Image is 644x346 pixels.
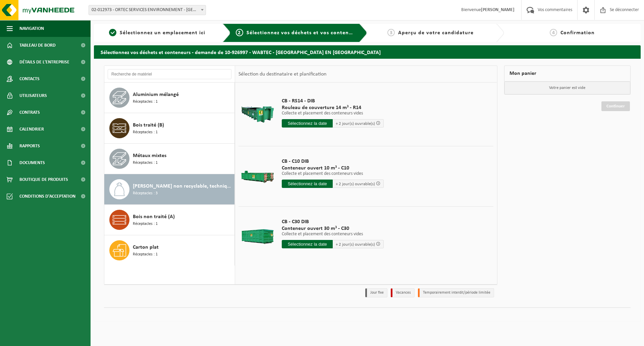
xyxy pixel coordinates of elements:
[423,291,490,295] font: Temporairement interdit/période limitée
[370,291,384,295] font: Jour fixe
[133,222,158,226] font: Réceptacles : 1
[120,30,205,36] font: Sélectionnez un emplacement ici
[133,252,158,256] font: Réceptacles : 1
[19,26,44,31] font: Navigation
[133,153,166,158] font: Métaux mixtes
[509,71,536,76] font: Mon panier
[396,291,411,295] font: Vacances
[104,205,235,235] button: Bois non traité (A) Réceptacles : 1
[282,165,349,171] font: Conteneur ouvert 10 m³ - C10
[104,144,235,174] button: Métaux mixtes Réceptacles : 1
[282,232,363,237] font: Collecte et placement des conteneurs vides
[549,86,585,90] font: Votre panier est vide
[104,174,235,205] button: [PERSON_NAME] non recyclable, techniquement incombustible (combustible) Réceptacles : 3
[19,93,47,98] font: Utilisateurs
[133,184,311,189] font: [PERSON_NAME] non recyclable, techniquement incombustible (combustible)
[104,83,235,113] button: Aluminium mélangé Réceptacles : 1
[89,5,206,15] span: 02-012973 - ORTEC SERVICES ENVIRONNEMENT - AMIENS
[133,130,158,134] font: Réceptacles : 1
[560,30,595,36] font: Confirmation
[133,122,164,128] font: Bois traité (B)
[111,30,114,36] font: 1
[133,100,158,104] font: Réceptacles : 1
[282,180,333,188] input: Sélectionnez la date
[19,127,44,132] font: Calendrier
[19,194,75,199] font: Conditions d'acceptation
[282,226,349,231] font: Conteneur ouvert 30 m³ - C30
[238,30,241,36] font: 2
[336,242,375,247] font: + 2 jour(s) ouvrable(s)
[238,71,326,77] font: Sélection du destinataire et planification
[282,240,333,248] input: Sélectionnez la date
[282,219,309,225] font: CB - C30 DIB
[538,7,572,12] font: Vos commentaires
[336,121,375,126] font: + 2 jour(s) ouvrable(s)
[282,119,333,128] input: Sélectionnez la date
[282,98,315,104] font: CB - RS14 - DIB
[282,171,363,176] font: Collecte et placement des conteneurs vides
[133,245,159,250] font: Carton plat
[133,92,179,97] font: Aluminium mélangé
[133,191,158,195] font: Réceptacles : 3
[282,159,309,164] font: CB - C10 DIB
[398,30,474,36] font: Aperçu de votre candidature
[606,104,625,108] font: Continuer
[89,5,206,15] span: 02-012973 - ORTEC SERVICES ENVIRONNEMENT - AMIENS
[19,110,40,115] font: Contrats
[104,235,235,265] button: Carton plat Réceptacles : 1
[133,214,175,219] font: Bois non traité (A)
[19,160,45,165] font: Documents
[19,144,40,149] font: Rapports
[282,111,363,116] font: Collecte et placement des conteneurs vides
[19,60,69,65] font: Détails de l'entreprise
[610,7,639,12] font: Se déconnecter
[133,161,158,165] font: Réceptacles : 1
[92,7,227,12] font: 02-012973 - ORTEC SERVICES ENVIRONNEMENT - [GEOGRAPHIC_DATA]
[552,30,555,36] font: 4
[481,7,515,12] font: [PERSON_NAME]
[19,177,68,182] font: Boutique de produits
[19,77,40,82] font: Contacts
[601,101,630,111] a: Continuer
[19,43,56,48] font: Tableau de bord
[336,182,375,186] font: + 2 jour(s) ouvrable(s)
[247,30,360,36] font: Sélectionnez vos déchets et vos conteneurs
[104,113,235,144] button: Bois traité (B) Réceptacles : 1
[101,50,381,55] font: Sélectionnez vos déchets et conteneurs - demande de 10-926997 - WABTEC - [GEOGRAPHIC_DATA] EN [GE...
[108,69,231,79] input: Recherche de matériel
[461,7,481,12] font: Bienvenue
[282,105,361,110] font: Rouleau de couverture 14 m³ - R14
[97,29,217,37] a: 1Sélectionnez un emplacement ici
[390,30,393,36] font: 3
